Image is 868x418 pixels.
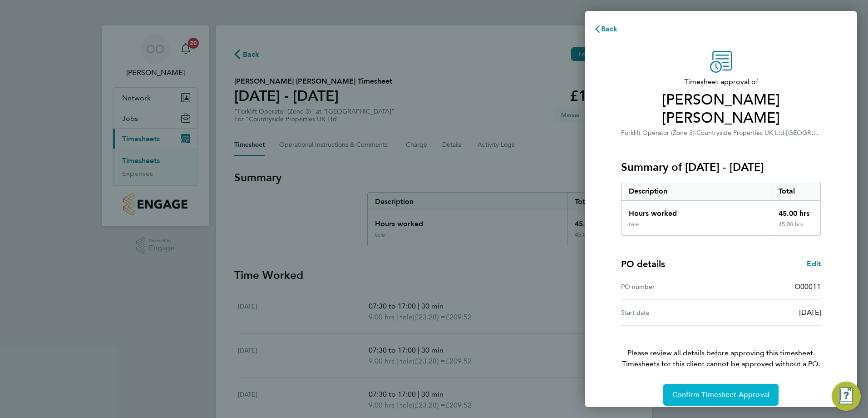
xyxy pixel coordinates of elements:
span: [GEOGRAPHIC_DATA] [786,128,851,137]
div: 45.00 hrs [771,201,821,221]
div: PO number [621,281,721,292]
span: Timesheet approval of [621,76,821,87]
button: Engage Resource Center [832,382,861,411]
h3: Summary of [DATE] - [DATE] [621,160,821,174]
div: [DATE] [721,307,821,318]
h4: PO details [621,258,665,270]
span: [PERSON_NAME] [PERSON_NAME] [621,91,821,127]
span: Forklift Operator (Zone 3) [621,129,695,137]
span: · [784,129,786,137]
button: Back [585,20,627,38]
button: Confirm Timesheet Approval [663,384,779,406]
div: 45.00 hrs [771,221,821,235]
div: tele [629,221,639,228]
span: O00011 [794,282,821,291]
span: Countryside Properties UK Ltd [696,129,784,137]
div: Total [771,182,821,200]
div: Hours worked [621,201,771,221]
span: Edit [807,259,821,268]
span: Back [601,25,618,33]
a: Edit [807,259,821,269]
div: Start date [621,307,721,318]
span: Timesheets for this client cannot be approved without a PO. [610,358,832,369]
span: · [695,129,696,137]
div: Summary of 18 - 24 Aug 2025 [621,182,821,236]
p: Please review all details before approving this timesheet. [610,326,832,369]
div: Description [621,182,771,200]
span: Confirm Timesheet Approval [672,390,769,399]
